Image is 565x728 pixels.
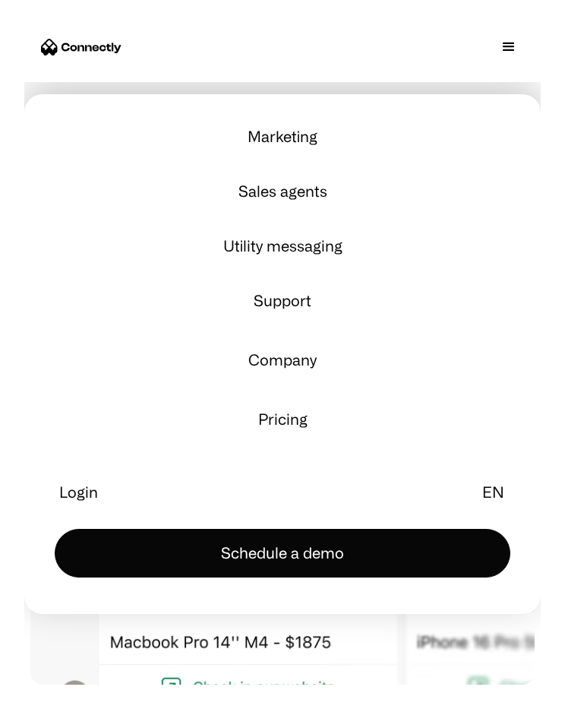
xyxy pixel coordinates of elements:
a: Pricing [43,401,522,438]
a: Sales agents [43,173,522,210]
div: en [476,486,510,499]
a: Marketing [43,119,522,155]
a: Login [55,474,103,511]
span: Company [248,351,317,369]
span: Pricing [258,413,308,426]
div: menu [486,24,532,70]
a: home [33,36,122,59]
a: Schedule a demo [55,529,510,578]
aside: Language selected: English [15,700,91,723]
div: Company [244,350,321,371]
span: en [482,483,504,501]
span: Marketing [248,131,317,143]
span: Login [59,486,98,499]
span: Sales agents [238,185,327,198]
ul: Language list [30,701,91,723]
span: Utility messaging [223,240,342,252]
span: Schedule a demo [221,545,344,562]
a: Support [43,283,522,319]
a: Utility messaging [43,228,522,264]
span: Support [254,295,311,307]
